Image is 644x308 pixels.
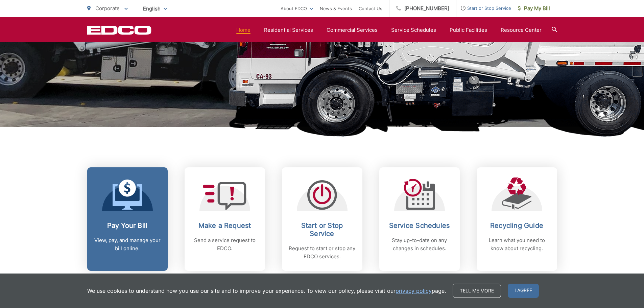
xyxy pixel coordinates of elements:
[95,5,120,11] span: Corporate
[138,3,172,15] span: English
[185,167,265,271] a: Make a Request Send a service request to EDCO.
[501,26,542,34] a: Resource Center
[396,287,432,295] a: privacy policy
[191,236,258,253] p: Send a service request to EDCO.
[320,4,352,13] a: News & Events
[289,244,356,261] p: Request to start or stop any EDCO services.
[477,167,557,271] a: Recycling Guide Learn what you need to know about recycling.
[379,167,460,271] a: Service Schedules Stay up-to-date on any changes in schedules.
[94,221,161,230] h2: Pay Your Bill
[483,221,550,230] h2: Recycling Guide
[281,4,313,13] a: About EDCO
[359,4,382,13] a: Contact Us
[450,26,487,34] a: Public Facilities
[87,167,168,271] a: Pay Your Bill View, pay, and manage your bill online.
[518,4,550,13] span: Pay My Bill
[87,287,446,295] p: We use cookies to understand how you use our site and to improve your experience. To view our pol...
[191,221,258,230] h2: Make a Request
[87,25,151,35] a: EDCD logo. Return to the homepage.
[386,221,453,230] h2: Service Schedules
[391,26,436,34] a: Service Schedules
[508,284,539,298] span: I agree
[483,236,550,253] p: Learn what you need to know about recycling.
[94,236,161,253] p: View, pay, and manage your bill online.
[386,236,453,253] p: Stay up-to-date on any changes in schedules.
[453,284,501,298] a: Tell me more
[264,26,313,34] a: Residential Services
[236,26,251,34] a: Home
[289,221,356,238] h2: Start or Stop Service
[327,26,378,34] a: Commercial Services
